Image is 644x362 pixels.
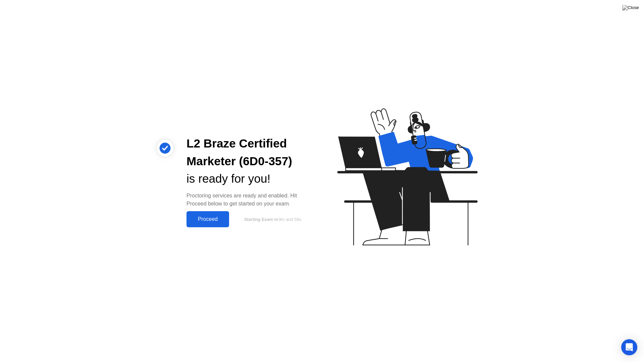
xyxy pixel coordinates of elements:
[279,217,301,222] span: 9m and 59s
[622,5,639,10] img: Close
[232,213,311,226] button: Starting Exam in9m and 59s
[189,216,227,222] div: Proceed
[186,211,229,227] button: Proceed
[186,170,311,188] div: is ready for you!
[186,135,311,170] div: L2 Braze Certified Marketer (6D0-357)
[186,192,311,208] div: Proctoring services are ready and enabled. Hit Proceed below to get started on your exam.
[621,339,637,355] div: Open Intercom Messenger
